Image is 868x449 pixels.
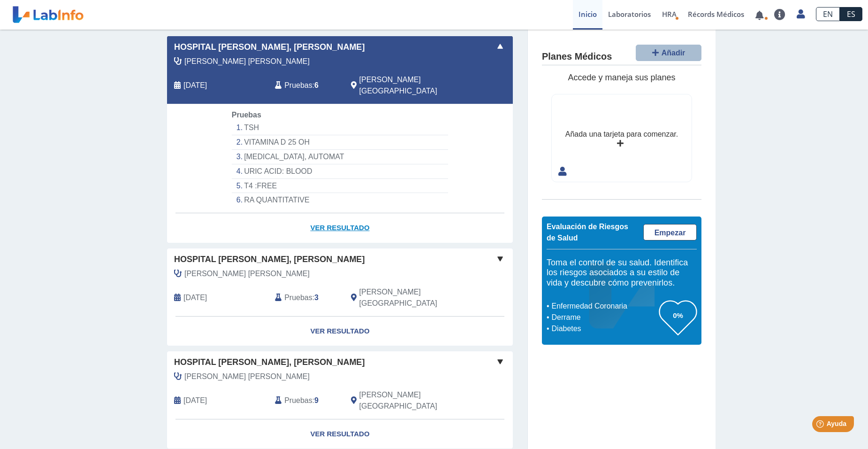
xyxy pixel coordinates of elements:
[816,7,840,21] a: EN
[183,80,207,91] span: 2025-09-27
[174,356,365,369] span: Hospital [PERSON_NAME], [PERSON_NAME]
[284,80,312,91] span: Pruebas
[643,224,697,240] a: Empezar
[784,412,858,439] iframe: Help widget launcher
[359,74,463,97] span: Ponce, PR
[167,419,513,449] a: Ver Resultado
[232,164,448,179] li: URIC ACID: BLOOD
[314,81,319,89] b: 6
[284,395,312,406] span: Pruebas
[359,389,463,412] span: Ponce, PR
[359,286,463,309] span: Ponce, PR
[232,193,448,207] li: RA QUANTITATIVE
[184,268,310,279] span: Godreau Bartolomei, Luis
[167,317,513,346] a: Ver Resultado
[662,9,677,19] span: HRA
[547,223,628,242] span: Evaluación de Riesgos de Salud
[840,7,862,21] a: ES
[284,292,312,303] span: Pruebas
[183,292,207,303] span: 2025-07-10
[547,258,697,288] h5: Toma el control de su salud. Identifica los riesgos asociados a su estilo de vida y descubre cómo...
[568,73,675,82] span: Accede y maneja sus planes
[662,49,685,57] span: Añadir
[174,41,365,54] span: Hospital [PERSON_NAME], [PERSON_NAME]
[549,312,659,323] li: Derrame
[174,253,365,266] span: Hospital [PERSON_NAME], [PERSON_NAME]
[232,179,448,194] li: T4 :FREE
[268,389,343,412] div: :
[167,213,513,243] a: Ver Resultado
[314,294,319,302] b: 3
[565,129,678,140] div: Añada una tarjeta para comenzar.
[636,45,701,61] button: Añadir
[232,135,448,150] li: VITAMINA D 25 OH
[184,56,310,67] span: Rivera Toledo, Jose
[314,396,319,404] b: 9
[549,301,659,312] li: Enfermedad Coronaria
[183,395,207,406] span: 2023-12-23
[232,111,261,119] span: Pruebas
[655,229,686,237] span: Empezar
[659,310,697,321] h3: 0%
[232,121,448,135] li: TSH
[549,323,659,334] li: Diabetes
[184,371,310,382] span: Planell Dosal, Carlos
[232,150,448,164] li: [MEDICAL_DATA], AUTOMAT
[268,286,343,309] div: :
[268,74,343,97] div: :
[542,51,612,62] h4: Planes Médicos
